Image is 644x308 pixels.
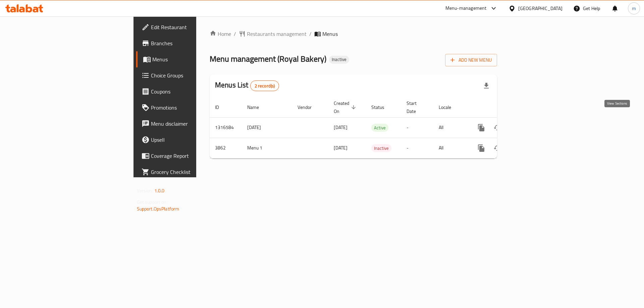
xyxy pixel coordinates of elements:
[407,99,425,115] span: Start Date
[334,123,347,132] span: [DATE]
[473,120,489,136] button: more
[371,144,391,152] span: Inactive
[518,5,562,12] div: [GEOGRAPHIC_DATA]
[151,87,236,96] span: Coupons
[136,35,241,51] a: Branches
[329,57,349,62] span: Inactive
[239,30,307,38] a: Restaurants management
[334,143,347,152] span: [DATE]
[215,103,228,111] span: ID
[473,140,489,156] button: more
[210,51,326,66] span: Menu management ( Royal Bakery )
[250,80,279,91] div: Total records count
[242,138,292,158] td: Menu 1
[154,186,165,195] span: 1.0.0
[401,117,433,138] td: -
[151,71,236,79] span: Choice Groups
[151,104,236,112] span: Promotions
[433,117,468,138] td: All
[215,80,279,91] h2: Menus List
[152,55,236,63] span: Menus
[136,51,241,67] a: Menus
[136,67,241,83] a: Choice Groups
[401,138,433,158] td: -
[468,97,543,118] th: Actions
[136,116,241,132] a: Menu disclaimer
[137,186,153,195] span: Version:
[445,54,497,66] button: Add New Menu
[450,56,492,64] span: Add New Menu
[137,198,168,206] span: Get support on:
[371,103,393,111] span: Status
[247,30,307,38] span: Restaurants management
[136,148,241,164] a: Coverage Report
[151,168,236,176] span: Grocery Checklist
[136,164,241,180] a: Grocery Checklist
[478,78,494,94] div: Export file
[151,136,236,144] span: Upsell
[136,19,241,35] a: Edit Restaurant
[210,30,497,38] nav: breadcrumb
[371,124,388,132] span: Active
[251,83,279,89] span: 2 record(s)
[151,152,236,160] span: Coverage Report
[329,56,349,64] div: Inactive
[334,99,358,115] span: Created On
[632,5,636,12] span: m
[322,30,338,38] span: Menus
[247,103,268,111] span: Name
[242,117,292,138] td: [DATE]
[210,97,543,159] table: enhanced table
[136,83,241,100] a: Coupons
[151,23,236,31] span: Edit Restaurant
[137,204,179,213] a: Support.OpsPlatform
[371,144,391,152] div: Inactive
[136,132,241,148] a: Upsell
[151,39,236,47] span: Branches
[439,103,460,111] span: Locale
[309,30,312,38] li: /
[489,120,505,136] button: Change Status
[371,124,388,132] div: Active
[151,120,236,128] span: Menu disclaimer
[445,4,487,12] div: Menu-management
[433,138,468,158] td: All
[298,103,320,111] span: Vendor
[136,100,241,116] a: Promotions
